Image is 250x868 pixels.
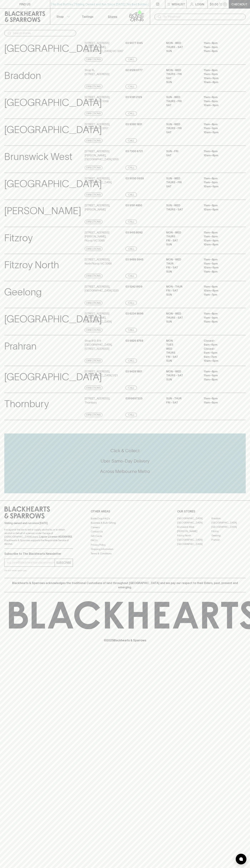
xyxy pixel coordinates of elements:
[4,41,102,56] p: [GEOGRAPHIC_DATA]
[125,122,142,126] p: 03 9380 1831
[166,76,198,80] p: SAT
[204,289,236,293] p: 10am – 8pm
[211,516,246,521] a: Braddon
[4,448,246,454] h5: Click & Collect
[166,49,198,53] p: SUN
[211,529,246,533] a: Fitzroy
[4,176,102,191] p: [GEOGRAPHIC_DATA]
[166,130,198,134] p: SAT
[166,351,198,355] p: THURS
[204,285,236,289] p: 11am – 8pm
[204,243,236,247] p: 10am – 8pm
[166,355,198,359] p: FRI - SAT
[166,184,198,189] p: SAT
[125,166,137,170] a: Call
[204,320,236,324] p: 11am – 8pm
[125,396,142,401] p: 0399697225
[19,2,31,6] p: FIND US
[85,68,109,76] p: Shop 15 , [STREET_ADDRESS]
[166,401,198,405] p: Fri - Sat
[166,80,198,84] p: SUN
[85,413,102,417] a: Directions
[177,525,211,529] a: Brunswick West
[166,343,198,347] p: TUES
[166,289,198,293] p: FRI - SAT
[166,258,198,262] p: MON - WED
[125,386,137,390] a: Call
[204,176,236,181] p: 11am – 8pm
[85,274,102,278] a: Directions
[204,293,236,297] p: 11am – 7pm
[204,266,236,270] p: 10am – 9pm
[166,103,198,107] p: SAT
[166,235,198,239] p: THURS
[125,176,144,181] p: 03 9050 0659
[166,176,198,181] p: SUN - WED
[85,231,125,243] p: [STREET_ADDRESS][PERSON_NAME] , Fitzroy VIC 3065
[125,339,143,343] p: 03 9826 8768
[166,231,198,235] p: MON - WED
[204,72,236,76] p: 11am – 9pm
[177,538,211,542] a: [GEOGRAPHIC_DATA]
[204,153,236,158] p: 10am – 8pm
[125,149,143,153] p: 03 7300 6721
[125,203,142,208] p: 03 9191 4850
[204,184,236,189] p: 10am – 9pm
[166,203,198,208] p: SUN - WED
[91,547,159,551] a: Shipping Information
[125,231,143,235] p: 03 9415 8092
[204,401,236,405] p: 11am – 9pm
[108,14,117,19] p: Stores
[125,274,137,278] a: Call
[13,30,73,36] input: Search stores
[85,41,125,53] p: [STREET_ADDRESS][PERSON_NAME] , [GEOGRAPHIC_DATA] VIC 3067
[91,525,159,529] a: Careers
[166,370,198,374] p: MON - WED
[166,312,198,316] p: MON - WED
[204,80,236,84] p: 10am – 8pm
[204,235,236,239] p: 11am – 9pm
[39,535,72,538] strong: Liquor License #32064953
[4,203,81,218] p: [PERSON_NAME]
[85,247,102,251] a: Directions
[204,312,236,316] p: 11am – 8pm
[125,359,137,363] a: Call
[204,68,236,72] p: 11am – 8pm
[85,386,102,390] a: Directions
[204,262,236,266] p: 11am – 9pm
[91,516,159,521] a: Bottle Drop FAQ's
[166,373,198,378] p: THURS - SAT
[239,857,243,861] img: bubble-icon
[85,396,110,405] p: [STREET_ADDRESS] , Thornbury
[125,258,143,262] p: 03 9489 5945
[204,378,236,382] p: 11am – 8pm
[125,138,137,143] a: Call
[4,285,42,300] p: Geelong
[177,542,211,546] a: [GEOGRAPHIC_DATA]
[85,370,118,378] p: [STREET_ADDRESS] , [GEOGRAPHIC_DATA] 3121
[166,396,198,401] p: Sun - Thur
[204,370,236,374] p: 11am – 8pm
[166,208,198,212] p: THURS - SAT
[125,328,137,332] a: Call
[4,122,102,137] p: [GEOGRAPHIC_DATA]
[85,312,125,324] p: [STREET_ADDRESS][PERSON_NAME] , [GEOGRAPHIC_DATA]
[4,458,246,464] h5: Uber Same-Day Delivery
[82,14,93,19] p: Tastings
[125,312,143,316] p: 03 6234 8696
[166,339,198,343] p: MON
[166,285,198,289] p: MON - THUR
[204,203,236,208] p: 11am – 8pm
[56,14,64,19] p: Shop
[166,293,198,297] p: SUN
[125,413,137,417] a: Call
[166,180,198,184] p: THURS - FRI
[195,2,204,6] p: Login
[177,509,246,513] p: OUR STORES
[204,180,236,184] p: 11am – 9pm
[85,328,102,332] a: Directions
[204,208,236,212] p: 10am – 8pm
[125,301,137,305] a: Call
[85,111,102,116] a: Directions
[166,270,198,274] p: SUN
